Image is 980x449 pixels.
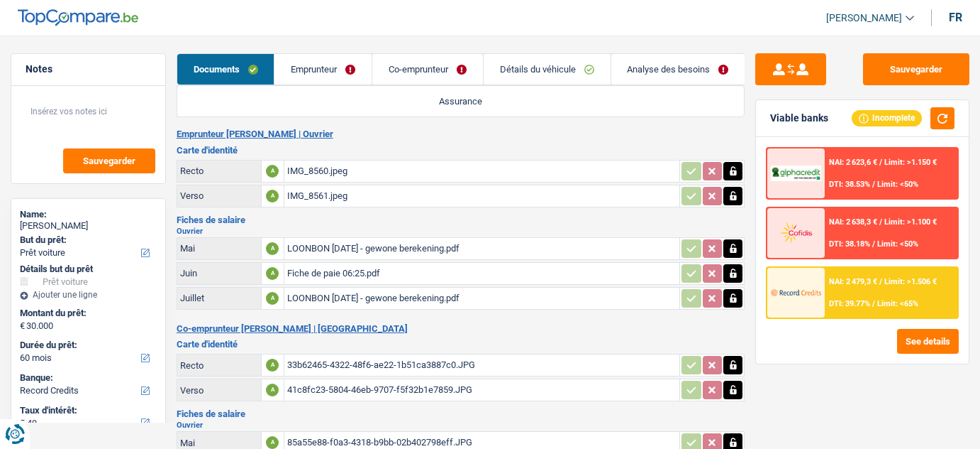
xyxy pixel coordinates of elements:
div: Mai [180,438,258,448]
img: Cofidis [771,220,820,245]
span: / [872,180,875,189]
a: Co-emprunteur [372,54,483,85]
div: Verso [180,190,258,201]
span: € [20,320,25,332]
a: Documents [177,54,274,85]
div: 33b62465-4322-48f6-ae22-1b51ca3887c0.JPG [287,355,677,376]
div: A [266,436,279,449]
span: / [872,299,875,308]
div: IMG_8561.jpeg [287,185,677,207]
div: Fiche de paie 06:25.pdf [287,263,677,284]
h2: Emprunteur [PERSON_NAME] | Ouvrier [177,129,745,140]
img: AlphaCredit [771,166,820,181]
div: Recto [180,166,258,176]
a: Assurance [177,86,745,117]
label: Taux d'intérêt: [20,405,154,416]
label: Montant du prêt: [20,308,154,319]
span: NAI: 2 623,6 € [829,158,877,167]
span: / [879,217,882,227]
a: Analyse des besoins [611,54,745,85]
a: Emprunteur [274,54,372,85]
div: Recto [180,360,258,371]
h3: Carte d'identité [177,340,745,349]
label: But du prêt: [20,234,154,246]
img: Record Credits [771,280,820,305]
span: DTI: 38.53% [829,180,870,189]
label: Banque: [20,372,154,384]
div: Incomplete [852,110,922,126]
div: A [266,292,279,305]
h2: Ouvrier [177,227,745,235]
span: NAI: 2 638,3 € [829,217,877,227]
div: fr [949,11,962,24]
div: Viable banks [770,112,828,124]
h2: Co-emprunteur [PERSON_NAME] | [GEOGRAPHIC_DATA] [177,323,745,335]
span: / [879,277,882,286]
div: A [266,384,279,396]
span: Limit: <50% [877,180,918,189]
h3: Carte d'identité [177,146,745,155]
button: Sauvegarder [863,53,969,85]
span: NAI: 2 479,3 € [829,277,877,286]
div: A [266,165,279,178]
button: Sauvegarder [63,148,155,173]
div: A [266,242,279,255]
span: Sauvegarder [83,156,135,166]
div: LOONBON [DATE] - gewone berekening.pdf [287,288,677,309]
div: A [266,267,279,280]
div: [PERSON_NAME] [20,220,157,232]
span: Limit: >1.506 € [884,277,937,286]
span: Limit: >1.100 € [884,217,937,227]
div: Mai [180,243,258,254]
div: 41c8fc23-5804-46eb-9707-f5f32b1e7859.JPG [287,379,677,401]
span: DTI: 39.77% [829,299,870,308]
div: A [266,359,279,372]
div: Name: [20,209,157,220]
span: / [872,239,875,249]
h3: Fiches de salaire [177,215,745,224]
h5: Notes [26,63,151,75]
div: LOONBON [DATE] - gewone berekening.pdf [287,238,677,259]
a: Détails du véhicule [484,54,611,85]
span: [PERSON_NAME] [826,12,902,24]
span: DTI: 38.18% [829,239,870,249]
span: Limit: <50% [877,239,918,249]
img: TopCompare Logo [18,9,138,26]
button: See details [897,329,959,354]
h3: Fiches de salaire [177,409,745,418]
label: Durée du prêt: [20,340,154,351]
div: A [266,190,279,202]
div: Verso [180,385,258,396]
div: Ajouter une ligne [20,290,157,300]
a: [PERSON_NAME] [815,6,914,30]
div: Juillet [180,293,258,303]
div: IMG_8560.jpeg [287,161,677,182]
h2: Ouvrier [177,421,745,429]
div: Juin [180,268,258,278]
span: / [879,158,882,167]
span: Limit: >1.150 € [884,158,937,167]
div: Détails but du prêt [20,264,157,275]
span: Limit: <65% [877,299,918,308]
